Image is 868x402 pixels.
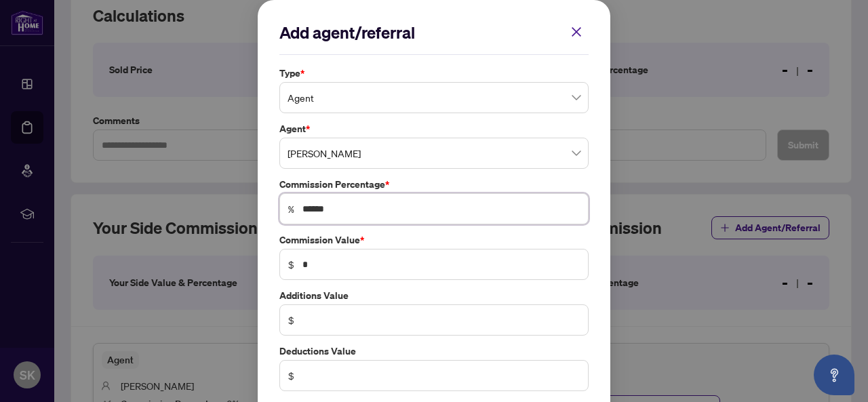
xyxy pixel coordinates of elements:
label: Additions Value [279,288,589,303]
label: Commission Percentage [279,177,589,192]
span: Shamsher Kahlon [288,140,580,166]
label: Deductions Value [279,344,589,359]
span: close [570,26,583,38]
span: $ [288,368,294,383]
button: Open asap [814,355,854,395]
label: Agent [279,121,589,136]
h2: Add agent/referral [279,22,589,43]
span: $ [288,313,294,327]
label: Type [279,66,589,81]
span: Agent [288,85,580,110]
span: $ [288,257,294,272]
span: % [288,201,294,216]
label: Commission Value [279,233,589,247]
